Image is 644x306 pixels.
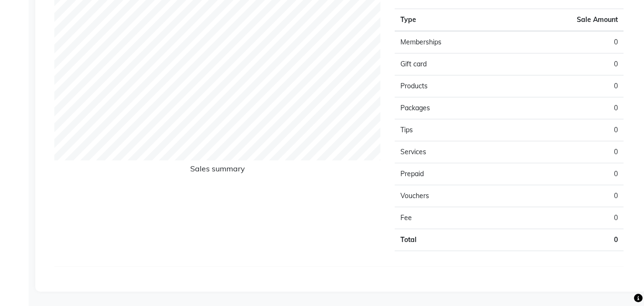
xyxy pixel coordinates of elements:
[509,31,624,53] td: 0
[395,31,509,53] td: Memberships
[509,141,624,163] td: 0
[395,163,509,185] td: Prepaid
[395,229,509,251] td: Total
[54,164,380,177] h6: Sales summary
[395,185,509,207] td: Vouchers
[509,163,624,185] td: 0
[395,75,509,97] td: Products
[509,97,624,119] td: 0
[509,207,624,229] td: 0
[509,9,624,31] th: Sale Amount
[509,75,624,97] td: 0
[395,53,509,75] td: Gift card
[395,207,509,229] td: Fee
[509,119,624,141] td: 0
[395,119,509,141] td: Tips
[509,185,624,207] td: 0
[509,53,624,75] td: 0
[395,9,509,31] th: Type
[395,97,509,119] td: Packages
[395,141,509,163] td: Services
[509,229,624,251] td: 0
